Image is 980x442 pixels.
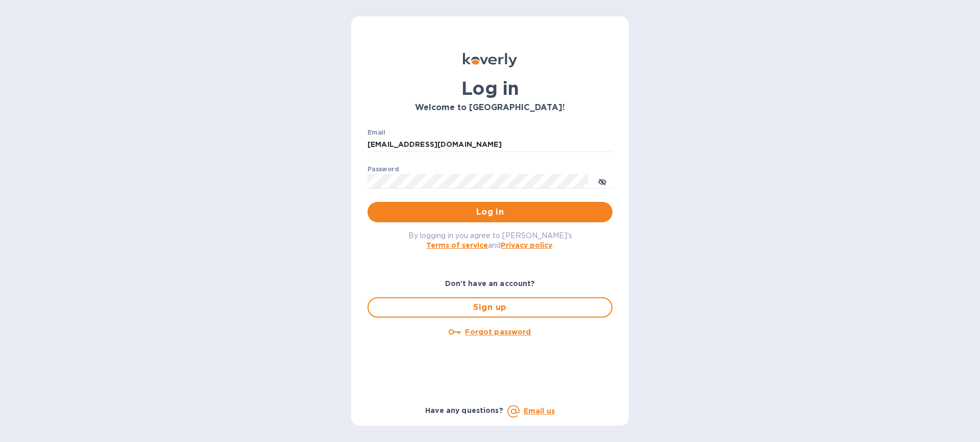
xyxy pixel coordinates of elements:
a: Terms of service [426,241,488,249]
u: Forgot password [465,328,531,336]
b: Have any questions? [425,406,503,414]
a: Email us [524,407,555,415]
button: toggle password visibility [592,171,612,191]
h3: Welcome to [GEOGRAPHIC_DATA]! [367,103,612,113]
label: Password [367,166,399,172]
button: Sign up [367,297,612,318]
button: Log in [367,202,612,222]
b: Don't have an account? [445,279,535,288]
span: Sign up [377,301,603,314]
span: By logging in you agree to [PERSON_NAME]'s and . [408,231,572,249]
span: Log in [376,206,604,218]
a: Privacy policy [501,241,552,249]
label: Email [367,129,385,136]
img: Koverly [463,53,517,67]
input: Enter email address [367,137,612,152]
h1: Log in [367,77,612,99]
